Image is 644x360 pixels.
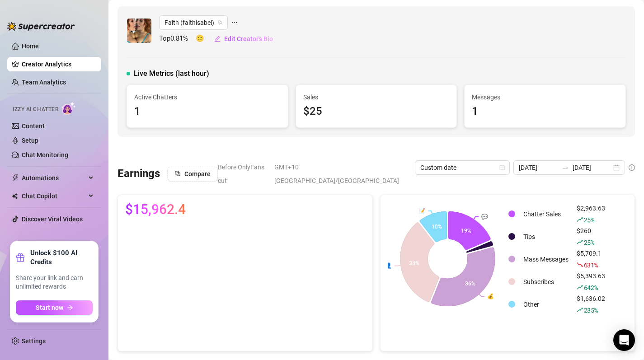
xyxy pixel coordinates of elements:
[22,337,46,345] a: Settings
[22,79,66,86] a: Team Analytics
[573,163,611,173] input: End date
[577,307,583,313] span: rise
[584,261,598,269] span: 631 %
[167,167,218,181] button: Compare
[520,226,572,248] td: Tips
[30,248,93,266] strong: Unlock $100 AI Credits
[629,164,635,171] span: info-circle
[12,193,18,199] img: Chat Copilot
[613,329,635,351] div: Open Intercom Messenger
[134,68,209,79] span: Live Metrics (last hour)
[22,189,86,203] span: Chat Copilot
[584,306,598,314] span: 235 %
[22,57,94,71] a: Creator Analytics
[562,164,569,171] span: swap-right
[520,248,572,270] td: Mass Messages
[22,137,38,144] a: Setup
[22,122,45,130] a: Content
[214,32,273,46] button: Edit Creator's Bio
[584,283,598,292] span: 642 %
[472,103,618,120] div: 1
[224,35,273,42] span: Edit Creator's Bio
[577,294,605,315] div: $1,636.02
[584,215,594,224] span: 25 %
[303,92,450,102] span: Sales
[520,271,572,293] td: Subscribes
[562,164,569,171] span: to
[577,239,583,245] span: rise
[481,213,488,220] text: 💬
[577,271,605,293] div: $5,393.63
[214,36,221,42] span: edit
[125,202,186,217] span: $15,962.4
[487,293,494,299] text: 💰
[22,215,83,223] a: Discover Viral Videos
[22,42,39,50] a: Home
[217,20,223,25] span: team
[577,216,583,223] span: rise
[67,304,73,311] span: arrow-right
[303,103,450,120] div: $25
[577,248,605,270] div: $5,709.1
[62,102,76,115] img: AI Chatter
[184,170,211,178] span: Compare
[12,174,19,182] span: thunderbolt
[134,92,281,102] span: Active Chatters
[520,294,572,315] td: Other
[16,253,25,262] span: gift
[36,304,63,311] span: Start now
[134,103,281,120] div: 1
[7,22,75,31] img: logo-BBDzfeDw.svg
[519,163,558,173] input: Start date
[520,203,572,225] td: Chatter Sales
[472,92,618,102] span: Messages
[16,300,93,315] button: Start nowarrow-right
[420,161,504,174] span: Custom date
[196,33,214,44] span: 🙂
[274,160,409,187] span: GMT+10 [GEOGRAPHIC_DATA]/[GEOGRAPHIC_DATA]
[499,165,505,170] span: calendar
[418,207,425,214] text: 📝
[22,171,86,185] span: Automations
[22,151,68,159] a: Chat Monitoring
[165,16,222,29] span: Faith (faithisabel)
[577,203,605,225] div: $2,963.63
[218,160,269,187] span: Before OnlyFans cut
[577,284,583,290] span: rise
[584,238,594,247] span: 25 %
[577,262,583,268] span: fall
[16,274,93,291] span: Share your link and earn unlimited rewards
[385,262,391,269] text: 👤
[174,170,181,177] span: block
[577,226,605,248] div: $260
[231,15,238,30] span: ellipsis
[118,167,160,181] h3: Earnings
[159,33,196,44] span: Top 0.81 %
[127,19,151,43] img: Faith
[13,105,58,114] span: Izzy AI Chatter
